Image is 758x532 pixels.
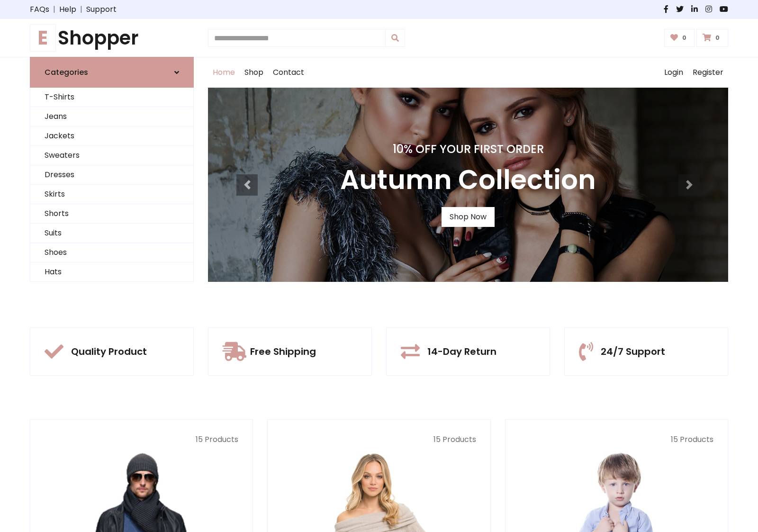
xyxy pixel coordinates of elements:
a: 0 [696,29,728,47]
p: 15 Products [282,434,476,445]
h1: Shopper [30,27,194,49]
a: Shoes [30,243,193,262]
a: Skirts [30,185,193,204]
span: 0 [680,34,689,42]
a: Login [659,57,688,88]
a: Jackets [30,126,193,146]
a: EShopper [30,27,194,49]
a: Suits [30,224,193,243]
a: Home [208,57,240,88]
p: 15 Products [520,434,713,445]
h5: Free Shipping [250,346,316,357]
span: 0 [713,34,722,42]
a: T-Shirts [30,88,193,107]
a: 0 [664,29,695,47]
a: Jeans [30,107,193,126]
span: | [76,4,86,15]
h5: 14-Day Return [427,346,496,357]
h3: Autumn Collection [340,164,596,196]
span: E [30,24,56,52]
a: Shorts [30,204,193,224]
h6: Categories [45,68,88,77]
a: Shop Now [442,207,495,227]
h5: 24/7 Support [601,346,665,357]
a: Register [688,57,728,88]
a: Help [59,4,76,15]
a: Sweaters [30,146,193,165]
h4: 10% Off Your First Order [340,143,596,156]
a: Shop [240,57,268,88]
a: Hats [30,262,193,282]
a: Support [86,4,117,15]
a: FAQs [30,4,49,15]
a: Contact [268,57,309,88]
span: | [49,4,59,15]
a: Categories [30,57,194,88]
a: Dresses [30,165,193,185]
h5: Quality Product [71,346,147,357]
p: 15 Products [45,434,238,445]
